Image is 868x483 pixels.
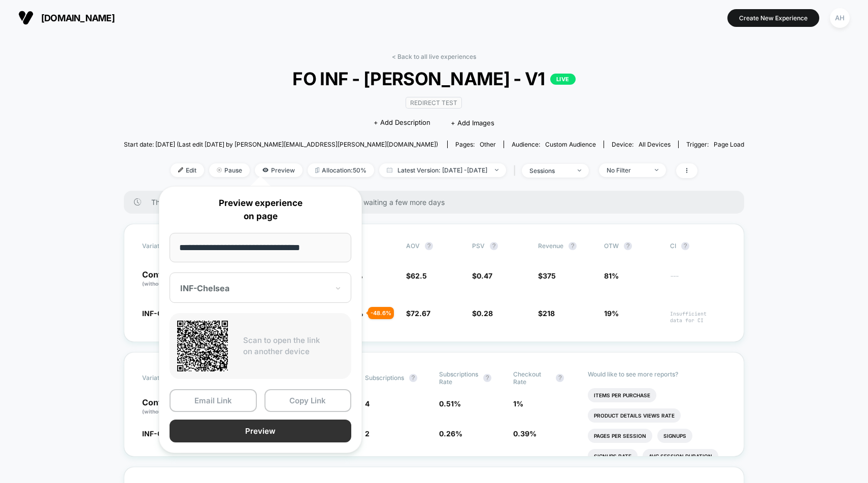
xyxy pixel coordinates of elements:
[409,374,417,382] button: ?
[455,141,496,148] div: Pages:
[604,242,660,250] span: OTW
[406,309,430,318] span: $
[472,271,492,280] span: $
[686,141,744,148] div: Trigger:
[142,370,198,386] span: Variation
[604,309,619,318] span: 19%
[714,141,744,148] span: Page Load
[538,271,556,280] span: $
[529,167,570,175] div: sessions
[472,309,493,318] span: $
[142,270,198,288] p: Control
[392,53,476,60] a: < Back to all live experiences
[243,335,344,358] p: Scan to open the link on another device
[670,242,726,250] span: CI
[264,389,352,412] button: Copy Link
[18,10,34,25] img: Visually logo
[538,242,563,250] span: Revenue
[490,242,498,250] button: ?
[604,141,678,148] span: Device:
[624,242,632,250] button: ?
[170,389,257,412] button: Email Link
[142,309,185,318] span: INF-Chelsea
[477,271,492,280] span: 0.47
[170,420,351,442] button: Preview
[588,449,638,463] li: Signups Rate
[643,449,718,463] li: Avg Session Duration
[255,163,303,177] span: Preview
[604,271,619,280] span: 81%
[512,141,596,148] div: Audience:
[411,309,430,318] span: 72.67
[374,118,430,128] span: + Add Description
[142,242,198,250] span: Variation
[681,242,689,250] button: ?
[368,307,394,319] div: - 48.6 %
[151,198,724,206] span: There are still no statistically significant results. We recommend waiting a few more days
[451,119,494,127] span: + Add Images
[365,374,404,382] span: Subscriptions
[830,8,850,28] div: AH
[607,166,647,174] div: No Filter
[472,242,485,250] span: PSV
[588,370,726,378] p: Would like to see more reports?
[406,97,462,109] span: Redirect Test
[142,281,188,287] span: (without changes)
[513,429,537,438] span: 0.39 %
[217,167,222,172] img: end
[670,310,726,324] span: Insufficient data for CI
[209,163,250,177] span: Pause
[425,242,433,250] button: ?
[411,271,427,280] span: 62.5
[588,388,656,402] li: Items Per Purchase
[827,8,853,28] button: AH
[480,141,496,148] span: other
[483,374,491,382] button: ?
[588,408,681,423] li: Product Details Views Rate
[538,309,555,318] span: $
[670,273,726,288] span: ---
[513,399,523,408] span: 1 %
[15,10,118,26] button: [DOMAIN_NAME]
[308,163,374,177] span: Allocation: 50%
[655,169,658,171] img: end
[543,271,556,280] span: 375
[142,429,185,438] span: INF-Chelsea
[578,169,581,171] img: end
[588,429,652,443] li: Pages Per Session
[513,370,551,386] span: Checkout Rate
[657,429,692,443] li: Signups
[142,408,188,415] span: (without changes)
[315,167,319,173] img: rebalance
[569,242,577,250] button: ?
[727,9,819,27] button: Create New Experience
[155,68,713,89] span: FO INF - [PERSON_NAME] - V1
[639,141,671,148] span: all devices
[142,398,206,416] p: Control
[543,309,555,318] span: 218
[171,163,204,177] span: Edit
[406,242,420,250] span: AOV
[511,163,522,178] span: |
[556,374,564,382] button: ?
[439,399,461,408] span: 0.51 %
[439,429,462,438] span: 0.26 %
[495,169,498,171] img: end
[439,370,478,386] span: Subscriptions Rate
[406,271,427,280] span: $
[379,163,506,177] span: Latest Version: [DATE] - [DATE]
[41,13,115,23] span: [DOMAIN_NAME]
[170,197,351,223] p: Preview experience on page
[124,141,438,148] span: Start date: [DATE] (Last edit [DATE] by [PERSON_NAME][EMAIL_ADDRESS][PERSON_NAME][DOMAIN_NAME])
[545,141,596,148] span: Custom Audience
[387,167,392,172] img: calendar
[550,74,576,85] p: LIVE
[477,309,493,318] span: 0.28
[178,167,183,172] img: edit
